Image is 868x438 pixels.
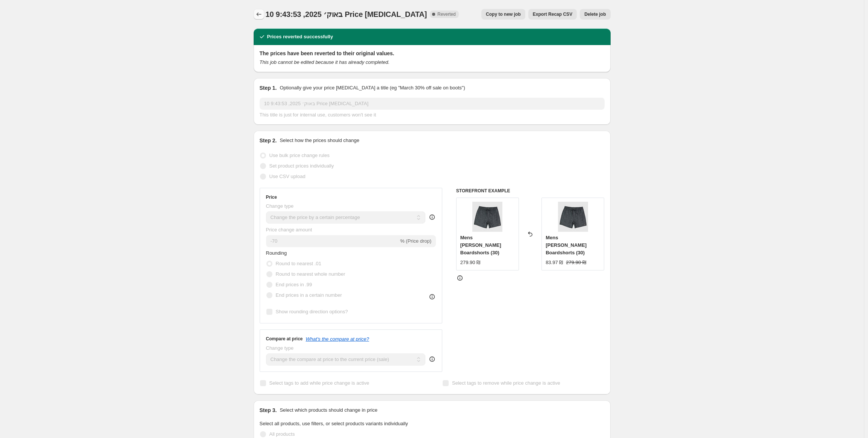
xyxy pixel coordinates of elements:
input: 30% off holiday sale [260,98,605,110]
h2: Step 1. [260,84,277,92]
span: Mens [PERSON_NAME] Boardshorts (30) [546,235,587,255]
strike: 279.90 ₪ [566,259,586,266]
span: % (Price drop) [400,238,431,244]
span: Price change amount [266,227,312,233]
span: Round to nearest .01 [276,261,321,266]
h3: Compare at price [266,336,303,342]
span: This title is just for internal use, customers won't see it [260,112,376,118]
span: Reverted [437,11,456,17]
span: Change type [266,203,294,209]
button: Price change jobs [254,9,264,20]
span: 10 באוק׳ 2025, 9:43:53 Price [MEDICAL_DATA] [266,10,427,18]
span: Rounding [266,250,287,256]
span: Change type [266,345,294,351]
span: Copy to new job [486,11,521,17]
p: Select how the prices should change [280,137,359,144]
h2: Prices reverted successfully [267,33,333,41]
div: 83.97 ₪ [546,259,563,266]
span: Show rounding direction options? [276,309,348,314]
div: 279.90 ₪ [460,259,480,266]
button: Export Recap CSV [528,9,577,20]
span: Round to nearest whole number [276,271,345,277]
span: Export Recap CSV [533,11,572,17]
input: -15 [266,235,399,247]
i: This job cannot be edited because it has already completed. [260,59,390,65]
p: Optionally give your price [MEDICAL_DATA] a title (eg "March 30% off sale on boots") [280,84,465,92]
button: Delete job [580,9,610,20]
span: All products [269,431,295,437]
span: Delete job [584,11,606,17]
div: help [428,213,436,221]
button: What's the compare at price? [306,336,369,342]
div: help [428,355,436,363]
img: ubybs00112_billabong_alt_FL-F_80x.webp [558,202,588,232]
h2: Step 3. [260,406,277,414]
span: Select tags to add while price change is active [269,380,369,386]
span: Use CSV upload [269,174,305,179]
span: Select tags to remove while price change is active [452,380,560,386]
span: End prices in a certain number [276,292,342,298]
span: Use bulk price change rules [269,153,330,158]
span: Mens [PERSON_NAME] Boardshorts (30) [460,235,501,255]
span: Select all products, use filters, or select products variants individually [260,421,408,426]
span: Set product prices individually [269,163,334,169]
h6: STOREFRONT EXAMPLE [456,188,605,194]
h3: Price [266,194,277,200]
h2: Step 2. [260,137,277,144]
h2: The prices have been reverted to their original values. [260,50,605,57]
button: Copy to new job [481,9,525,20]
img: ubybs00112_billabong_alt_FL-F_80x.webp [472,202,502,232]
span: End prices in .99 [276,282,312,287]
p: Select which products should change in price [280,406,377,414]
